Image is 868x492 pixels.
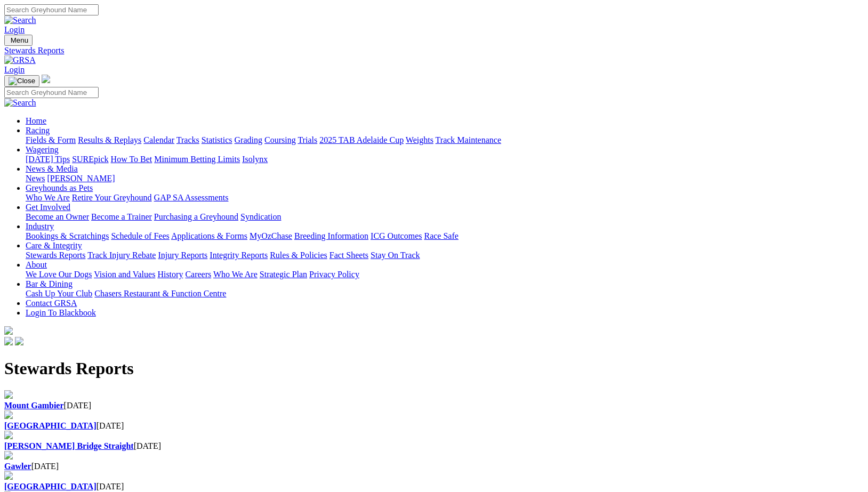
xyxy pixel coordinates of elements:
a: Home [26,116,46,125]
img: file-red.svg [4,451,13,459]
h1: Stewards Reports [4,359,864,378]
img: Close [9,77,35,85]
img: facebook.svg [4,337,13,345]
a: We Love Our Dogs [26,270,92,279]
a: Stewards Reports [26,251,85,260]
a: Login [4,65,25,74]
b: [PERSON_NAME] Bridge Straight [4,441,134,450]
a: MyOzChase [250,231,292,240]
a: Applications & Forms [171,231,247,240]
a: Syndication [240,212,281,221]
div: Care & Integrity [26,251,864,260]
a: Rules & Policies [270,251,327,260]
a: Purchasing a Greyhound [154,212,238,221]
div: [DATE] [4,482,864,491]
div: [DATE] [4,462,864,471]
a: GAP SA Assessments [154,193,229,202]
img: file-red.svg [4,431,13,439]
input: Search [4,4,99,15]
div: [DATE] [4,401,864,410]
a: Become an Owner [26,212,89,221]
a: Race Safe [424,231,458,240]
a: Gawler [4,462,31,471]
img: logo-grsa-white.png [4,326,13,335]
a: Statistics [202,135,232,144]
a: Greyhounds as Pets [26,183,93,192]
a: Retire Your Greyhound [72,193,152,202]
a: History [157,270,183,279]
img: twitter.svg [15,337,23,345]
a: Grading [235,135,262,144]
div: Bar & Dining [26,289,864,299]
a: Wagering [26,145,59,154]
img: GRSA [4,55,36,65]
a: Calendar [143,135,174,144]
div: Wagering [26,155,864,164]
a: Get Involved [26,203,70,212]
a: Fields & Form [26,135,76,144]
button: Toggle navigation [4,35,33,46]
a: Strategic Plan [260,270,307,279]
a: Fact Sheets [329,251,368,260]
a: Injury Reports [158,251,207,260]
a: Who We Are [26,193,70,202]
div: About [26,270,864,279]
a: [DATE] Tips [26,155,70,164]
input: Search [4,87,99,98]
div: Industry [26,231,864,241]
a: About [26,260,47,269]
a: Weights [406,135,433,144]
a: [PERSON_NAME] [47,174,115,183]
a: Integrity Reports [210,251,268,260]
a: Vision and Values [94,270,155,279]
img: file-red.svg [4,471,13,480]
img: Search [4,15,36,25]
a: Tracks [176,135,199,144]
a: Stay On Track [371,251,420,260]
div: Racing [26,135,864,145]
a: Bookings & Scratchings [26,231,109,240]
a: Care & Integrity [26,241,82,250]
div: [DATE] [4,441,864,451]
a: Stewards Reports [4,46,864,55]
div: Get Involved [26,212,864,222]
a: Track Injury Rebate [87,251,156,260]
img: file-red.svg [4,410,13,419]
img: file-red.svg [4,390,13,399]
a: Login [4,25,25,34]
a: [GEOGRAPHIC_DATA] [4,421,97,430]
a: Track Maintenance [436,135,501,144]
a: Contact GRSA [26,299,77,308]
a: How To Bet [111,155,152,164]
a: Racing [26,126,50,135]
a: News & Media [26,164,78,173]
span: Menu [11,36,28,44]
a: Breeding Information [294,231,368,240]
img: Search [4,98,36,108]
a: Cash Up Your Club [26,289,92,298]
a: Coursing [264,135,296,144]
a: ICG Outcomes [371,231,422,240]
div: [DATE] [4,421,864,431]
a: Results & Replays [78,135,141,144]
a: Mount Gambier [4,401,64,410]
a: Chasers Restaurant & Function Centre [94,289,226,298]
a: Isolynx [242,155,268,164]
a: Who We Are [213,270,258,279]
div: News & Media [26,174,864,183]
a: 2025 TAB Adelaide Cup [319,135,404,144]
a: Privacy Policy [309,270,359,279]
a: Become a Trainer [91,212,152,221]
a: SUREpick [72,155,108,164]
a: Trials [298,135,317,144]
img: logo-grsa-white.png [42,75,50,83]
a: News [26,174,45,183]
a: [GEOGRAPHIC_DATA] [4,482,97,491]
button: Toggle navigation [4,75,39,87]
a: Careers [185,270,211,279]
